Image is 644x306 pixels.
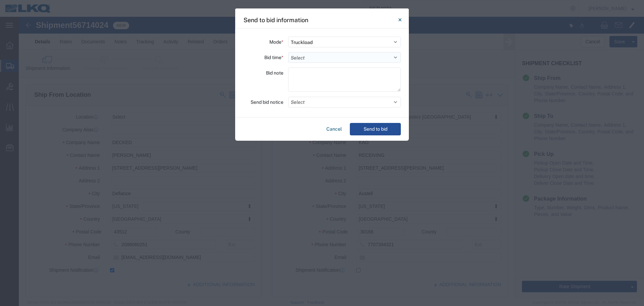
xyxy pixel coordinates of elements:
[324,123,344,135] button: Cancel
[350,123,401,135] button: Send to bid
[269,37,283,47] label: Mode
[288,97,401,107] button: Select
[264,52,283,63] label: Bid time
[244,15,308,25] h4: Send to bid information
[266,68,283,78] label: Bid note
[393,13,407,27] button: Close
[251,97,283,107] label: Send bid notice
